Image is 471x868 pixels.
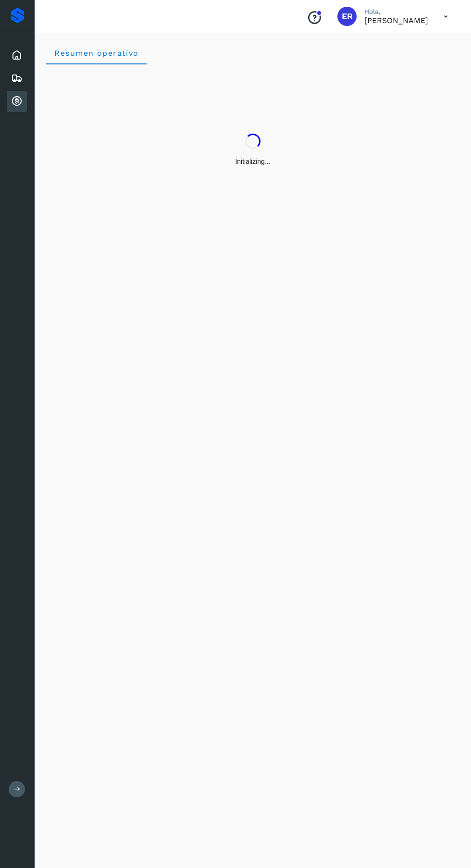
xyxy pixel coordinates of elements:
p: Eduardo Reyes González [364,16,428,25]
div: Inicio [7,45,27,66]
div: Embarques [7,68,27,89]
p: Hola, [364,8,428,16]
span: Resumen operativo [54,49,139,58]
div: Cuentas por cobrar [7,91,27,112]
